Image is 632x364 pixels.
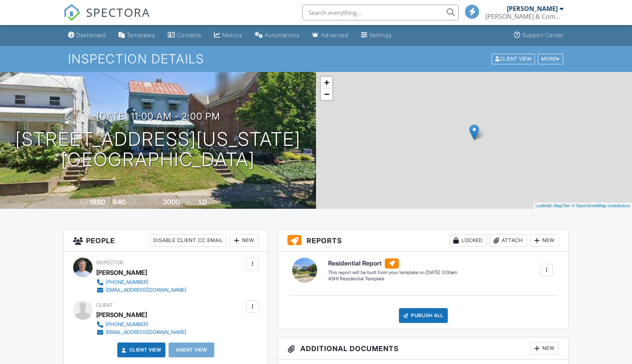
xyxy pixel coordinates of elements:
span: Inspector [96,260,123,265]
span: sq.ft. [181,200,191,206]
span: Lot Size [145,200,162,206]
div: Dashboard [76,32,106,38]
span: SPECTORA [86,4,150,20]
div: Attach [490,234,527,247]
div: Automations [265,32,300,38]
div: Metrics [222,32,242,38]
h6: Residential Report [328,258,457,269]
div: Templates [127,32,155,38]
div: Contacts [177,32,201,38]
span: Built [80,200,88,206]
div: More [538,54,563,64]
div: 1880 [90,198,105,206]
a: © OpenStreetMap contributors [572,203,630,208]
span: sq. ft. [127,200,138,206]
a: SPECTORA [63,11,150,27]
a: Dashboard [65,28,109,43]
div: ASHI Residential Template [328,276,457,282]
a: [PHONE_NUMBER] [96,278,186,286]
h3: [DATE] 11:00 am - 2:00 pm [96,111,220,122]
h1: Inspection Details [68,52,564,66]
div: Disable Client CC Email [150,234,227,247]
div: Publish All [399,308,448,323]
a: Client View [120,346,162,354]
div: New [530,234,559,247]
div: This report will be built from your template on [DATE] 3:00am [328,269,457,276]
h3: Reports [278,230,568,252]
div: [PHONE_NUMBER] [106,279,148,285]
div: Support Center [522,32,564,38]
div: 3000 [163,198,180,206]
span: bathrooms [208,200,230,206]
div: 1.0 [198,198,207,206]
div: Locked [449,234,487,247]
div: Watts & Company Home Inspections [485,13,564,20]
div: New [530,342,559,355]
a: Advanced [309,28,352,43]
div: 940 [113,198,126,206]
h1: [STREET_ADDRESS][US_STATE] [GEOGRAPHIC_DATA] [15,129,301,170]
div: [PERSON_NAME] [96,267,147,278]
a: Templates [115,28,158,43]
input: Search everything... [302,5,459,20]
a: Automations (Basic) [252,28,303,43]
div: [EMAIL_ADDRESS][DOMAIN_NAME] [106,287,186,293]
div: Advanced [321,32,348,38]
a: Zoom out [321,88,332,100]
div: Settings [369,32,392,38]
a: [PHONE_NUMBER] [96,321,186,328]
a: Client View [491,56,537,61]
a: Zoom in [321,77,332,88]
a: Contacts [165,28,205,43]
a: Metrics [211,28,246,43]
h3: Additional Documents [278,337,568,360]
div: [EMAIL_ADDRESS][DOMAIN_NAME] [106,329,186,335]
div: [PERSON_NAME] [507,5,558,13]
div: Client View [492,54,535,64]
div: New [230,234,259,247]
div: [PERSON_NAME] [96,309,147,321]
div: [PHONE_NUMBER] [106,321,148,328]
span: Client [96,302,113,308]
a: Settings [358,28,395,43]
a: [EMAIL_ADDRESS][DOMAIN_NAME] [96,328,186,336]
h3: People [64,230,268,252]
img: The Best Home Inspection Software - Spectora [63,4,81,21]
a: Support Center [511,28,567,43]
div: | [533,203,632,209]
a: Leaflet [535,203,548,208]
a: [EMAIL_ADDRESS][DOMAIN_NAME] [96,286,186,294]
a: © MapTiler [549,203,571,208]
